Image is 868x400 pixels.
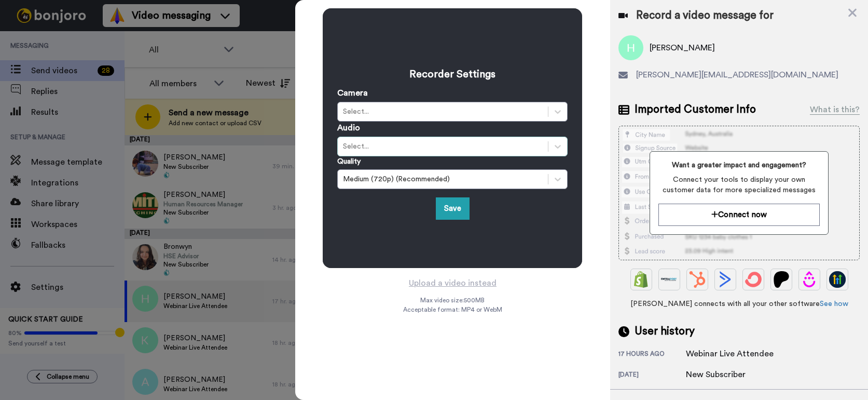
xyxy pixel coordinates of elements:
div: v 4.0.25 [29,17,51,25]
span: User history [635,324,695,339]
div: Keywords by Traffic [115,61,175,68]
span: Connect your tools to display your own customer data for more specialized messages [658,175,820,195]
img: ConvertKit [745,271,762,288]
div: Select... [343,141,543,152]
span: Imported Customer Info [635,102,756,117]
span: Want a greater impact and engagement? [658,160,820,170]
a: See how [820,300,848,308]
h3: Recorder Settings [337,67,568,82]
img: GoHighLevel [829,271,846,288]
img: logo_orange.svg [17,17,25,25]
img: Hubspot [689,271,706,288]
label: Camera [337,87,368,99]
button: Save [436,197,470,220]
div: New Subscriber [686,368,746,381]
span: [PERSON_NAME][EMAIL_ADDRESS][DOMAIN_NAME] [636,69,838,81]
div: What is this? [810,103,860,116]
label: Quality [337,156,361,167]
div: [DATE] [618,370,686,381]
div: 17 hours ago [618,350,686,360]
label: Audio [337,122,360,134]
img: Drip [801,271,818,288]
button: Connect now [658,204,820,226]
div: Webinar Live Attendee [686,348,774,360]
img: website_grey.svg [17,27,25,35]
div: Domain: [DOMAIN_NAME] [27,27,114,35]
span: [PERSON_NAME] connects with all your other software [618,299,860,309]
img: Patreon [773,271,790,288]
div: Medium (720p) (Recommended) [343,174,543,184]
div: Domain Overview [39,61,93,68]
span: Max video size: 500 MB [420,296,485,304]
button: Upload a video instead [406,276,500,290]
img: Shopify [633,271,650,288]
span: Acceptable format: MP4 or WebM [403,305,502,314]
img: ActiveCampaign [717,271,734,288]
div: Select... [343,106,543,117]
img: tab_domain_overview_orange.svg [28,60,36,69]
img: Ontraport [661,271,678,288]
img: tab_keywords_by_traffic_grey.svg [103,60,112,69]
